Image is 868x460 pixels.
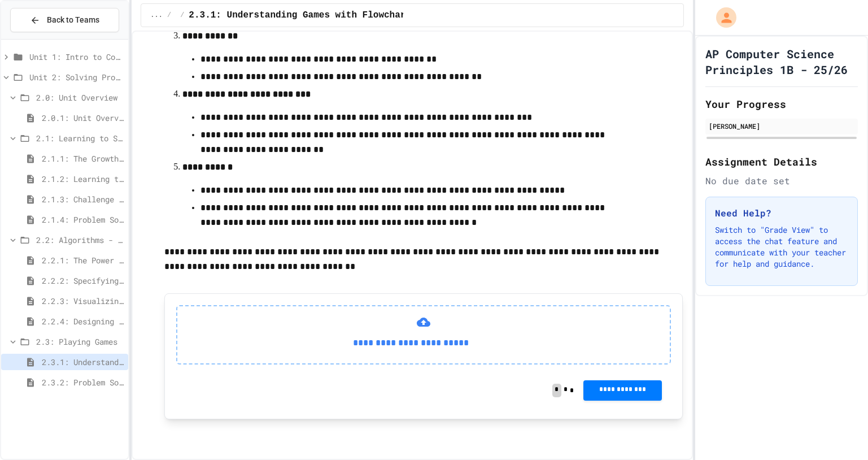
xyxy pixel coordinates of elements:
[42,275,124,287] span: 2.2.2: Specifying Ideas with Pseudocode
[705,154,858,170] h2: Assignment Details
[42,153,124,164] span: 2.1.1: The Growth Mindset
[42,173,124,185] span: 2.1.2: Learning to Solve Hard Problems
[715,224,848,270] p: Switch to "Grade View" to access the chat feature and communicate with your teacher for help and ...
[42,214,124,225] span: 2.1.4: Problem Solving Practice
[29,71,124,83] span: Unit 2: Solving Problems in Computer Science
[150,11,163,20] span: ...
[709,121,854,131] div: [PERSON_NAME]
[42,295,124,307] span: 2.2.3: Visualizing Logic with Flowcharts
[36,132,124,144] span: 2.1: Learning to Solve Hard Problems
[42,254,124,266] span: 2.2.1: The Power of Algorithms
[42,193,124,205] span: 2.1.3: Challenge Problem - The Bridge
[36,336,124,348] span: 2.3: Playing Games
[10,8,119,32] button: Back to Teams
[704,5,739,31] div: My Account
[42,356,124,368] span: 2.3.1: Understanding Games with Flowcharts
[36,234,124,246] span: 2.2: Algorithms - from Pseudocode to Flowcharts
[36,92,124,103] span: 2.0: Unit Overview
[189,8,416,22] span: 2.3.1: Understanding Games with Flowcharts
[42,112,124,124] span: 2.0.1: Unit Overview
[705,46,858,77] h1: AP Computer Science Principles 1B - 25/26
[705,174,858,188] div: No due date set
[180,11,184,20] span: /
[167,11,171,20] span: /
[42,376,124,388] span: 2.3.2: Problem Solving Reflection
[715,206,848,220] h3: Need Help?
[47,14,99,26] span: Back to Teams
[42,315,124,327] span: 2.2.4: Designing Flowcharts
[705,96,858,112] h2: Your Progress
[29,51,124,63] span: Unit 1: Intro to Computer Science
